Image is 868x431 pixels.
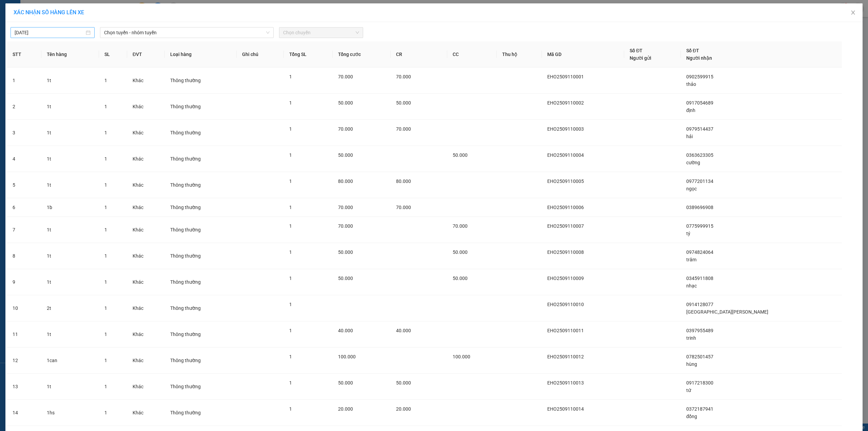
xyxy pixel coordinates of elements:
[338,406,353,412] span: 20.000
[165,269,237,295] td: Thông thường
[104,332,107,337] span: 1
[686,361,697,367] span: hùng
[104,104,107,109] span: 1
[396,74,411,79] span: 70.000
[338,249,353,255] span: 50.000
[289,380,292,386] span: 1
[289,249,292,255] span: 1
[104,156,107,162] span: 1
[850,10,856,15] span: close
[396,380,411,386] span: 50.000
[542,41,624,68] th: Mã GD
[127,120,165,146] td: Khác
[453,223,468,229] span: 70.000
[127,269,165,295] td: Khác
[7,243,41,269] td: 8
[686,179,713,184] span: 0977201134
[7,217,41,243] td: 7
[547,354,584,359] span: EHO2509110012
[547,100,584,106] span: EHO2509110002
[453,354,470,359] span: 100.000
[289,406,292,412] span: 1
[289,74,292,79] span: 1
[338,380,353,386] span: 50.000
[396,100,411,106] span: 50.000
[7,41,41,68] th: STT
[165,146,237,172] td: Thông thường
[547,126,584,132] span: EHO2509110003
[127,295,165,321] td: Khác
[165,400,237,426] td: Thông thường
[41,198,99,217] td: 1b
[127,146,165,172] td: Khác
[289,276,292,281] span: 1
[333,41,391,68] th: Tổng cước
[338,152,353,158] span: 50.000
[686,186,697,191] span: ngọc
[41,68,99,94] td: 1t
[127,374,165,400] td: Khác
[127,172,165,198] td: Khác
[338,354,356,359] span: 100.000
[391,41,447,68] th: CR
[686,223,713,229] span: 0775999915
[547,328,584,333] span: EHO2509110011
[104,205,107,210] span: 1
[396,179,411,184] span: 80.000
[289,126,292,132] span: 1
[15,29,84,36] input: 11/09/2025
[41,374,99,400] td: 1t
[41,94,99,120] td: 1t
[686,380,713,386] span: 0917218300
[127,68,165,94] td: Khác
[165,217,237,243] td: Thông thường
[7,374,41,400] td: 13
[686,328,713,333] span: 0397955489
[165,94,237,120] td: Thông thường
[686,309,768,315] span: [GEOGRAPHIC_DATA][PERSON_NAME]
[41,321,99,348] td: 1t
[686,276,713,281] span: 0345911808
[396,328,411,333] span: 40.000
[686,257,696,262] span: trâm
[686,126,713,132] span: 0979514437
[127,198,165,217] td: Khác
[41,217,99,243] td: 1t
[41,120,99,146] td: 1t
[686,74,713,79] span: 0902599915
[547,152,584,158] span: EHO2509110004
[686,283,697,288] span: nhạc
[104,384,107,389] span: 1
[99,41,127,68] th: SL
[686,406,713,412] span: 0372187941
[396,406,411,412] span: 20.000
[338,205,353,210] span: 70.000
[165,374,237,400] td: Thông thường
[165,120,237,146] td: Thông thường
[41,269,99,295] td: 1t
[104,227,107,232] span: 1
[237,41,284,68] th: Ghi chú
[7,295,41,321] td: 10
[165,243,237,269] td: Thông thường
[104,27,270,38] span: Chọn tuyến - nhóm tuyến
[127,243,165,269] td: Khác
[547,249,584,255] span: EHO2509110008
[7,400,41,426] td: 14
[104,358,107,363] span: 1
[284,41,333,68] th: Tổng SL
[127,321,165,348] td: Khác
[547,302,584,307] span: EHO2509110010
[630,48,643,53] span: Số ĐT
[283,27,359,38] span: Chọn chuyến
[104,130,107,135] span: 1
[104,253,107,259] span: 1
[165,41,237,68] th: Loại hàng
[686,152,713,158] span: 0363623305
[453,152,468,158] span: 50.000
[41,146,99,172] td: 1t
[844,3,863,22] button: Close
[104,305,107,311] span: 1
[686,134,693,139] span: hải
[396,205,411,210] span: 70.000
